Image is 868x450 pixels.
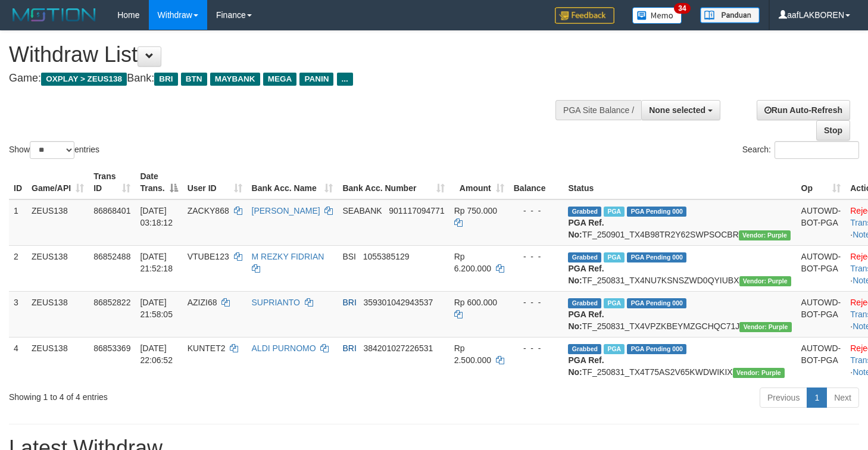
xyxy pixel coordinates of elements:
[183,165,247,199] th: User ID: activate to sort column ascending
[30,141,74,159] select: Showentries
[9,43,567,67] h1: Withdraw List
[797,245,846,291] td: AUTOWD-BOT-PGA
[93,343,130,353] span: 86853369
[9,245,27,291] td: 2
[210,73,260,86] span: MAYBANK
[27,199,89,246] td: ZEUS138
[9,141,99,159] label: Show entries
[568,344,601,354] span: Grabbed
[27,291,89,337] td: ZEUS138
[568,207,601,217] span: Grabbed
[555,100,641,120] div: PGA Site Balance /
[797,165,846,199] th: Op: activate to sort column ascending
[514,342,559,354] div: - - -
[140,206,173,227] span: [DATE] 03:18:12
[93,298,130,307] span: 86852822
[563,337,796,383] td: TF_250831_TX4T75AS2V65KWDWIKIX
[363,252,410,261] span: Copy 1055385129 to clipboard
[568,218,604,239] b: PGA Ref. No:
[154,73,177,86] span: BRI
[674,3,690,14] span: 34
[555,7,614,24] img: Feedback.jpg
[188,298,217,307] span: AZIZI68
[742,141,859,159] label: Search:
[604,298,625,308] span: Marked by aaftrukkakada
[454,252,491,273] span: Rp 6.200.000
[563,199,796,246] td: TF_250901_TX4B98TR2Y62SWPSOCBR
[337,73,353,86] span: ...
[342,298,356,307] span: BRI
[27,245,89,291] td: ZEUS138
[563,291,796,337] td: TF_250831_TX4VPZKBEYMZGCHQC71J
[27,337,89,383] td: ZEUS138
[739,230,791,240] span: Vendor URL: https://trx4.1velocity.biz
[563,245,796,291] td: TF_250831_TX4NU7KSNSZWD0QYIUBX
[454,206,497,215] span: Rp 750.000
[252,206,320,215] a: [PERSON_NAME]
[627,207,686,217] span: PGA Pending
[797,291,846,337] td: AUTOWD-BOT-PGA
[9,291,27,337] td: 3
[9,199,27,246] td: 1
[135,165,182,199] th: Date Trans.: activate to sort column descending
[252,252,324,261] a: M REZKY FIDRIAN
[140,343,173,365] span: [DATE] 22:06:52
[9,337,27,383] td: 4
[568,355,604,377] b: PGA Ref. No:
[760,387,807,408] a: Previous
[509,165,564,199] th: Balance
[700,7,760,23] img: panduan.png
[181,73,207,86] span: BTN
[89,165,135,199] th: Trans ID: activate to sort column ascending
[775,141,859,159] input: Search:
[514,205,559,217] div: - - -
[797,199,846,246] td: AUTOWD-BOT-PGA
[93,252,130,261] span: 86852488
[816,120,850,140] a: Stop
[757,100,850,120] a: Run Auto-Refresh
[27,165,89,199] th: Game/API: activate to sort column ascending
[739,322,791,332] span: Vendor URL: https://trx4.1velocity.biz
[807,387,827,408] a: 1
[797,337,846,383] td: AUTOWD-BOT-PGA
[342,252,356,261] span: BSI
[342,206,382,215] span: SEABANK
[641,100,720,120] button: None selected
[299,73,333,86] span: PANIN
[568,264,604,285] b: PGA Ref. No:
[454,343,491,365] span: Rp 2.500.000
[632,7,682,24] img: Button%20Memo.svg
[627,252,686,262] span: PGA Pending
[252,343,316,353] a: ALDI PURNOMO
[389,206,444,215] span: Copy 901117094771 to clipboard
[93,206,130,215] span: 86868401
[454,298,497,307] span: Rp 600.000
[568,298,601,308] span: Grabbed
[739,276,791,286] span: Vendor URL: https://trx4.1velocity.biz
[604,207,625,217] span: Marked by aaftrukkakada
[188,343,226,353] span: KUNTET2
[252,298,300,307] a: SUPRIANTO
[140,252,173,273] span: [DATE] 21:52:18
[363,298,433,307] span: Copy 359301042943537 to clipboard
[449,165,509,199] th: Amount: activate to sort column ascending
[188,206,229,215] span: ZACKY868
[342,343,356,353] span: BRI
[568,252,601,262] span: Grabbed
[140,298,173,319] span: [DATE] 21:58:05
[363,343,433,353] span: Copy 384201027226531 to clipboard
[188,252,229,261] span: VTUBE123
[9,165,27,199] th: ID
[9,73,567,85] h4: Game: Bank:
[247,165,338,199] th: Bank Acc. Name: activate to sort column ascending
[826,387,859,408] a: Next
[604,252,625,262] span: Marked by aafsolysreylen
[563,165,796,199] th: Status
[9,386,353,403] div: Showing 1 to 4 of 4 entries
[649,105,705,115] span: None selected
[514,251,559,262] div: - - -
[568,310,604,331] b: PGA Ref. No:
[627,298,686,308] span: PGA Pending
[41,73,127,86] span: OXPLAY > ZEUS138
[9,6,99,24] img: MOTION_logo.png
